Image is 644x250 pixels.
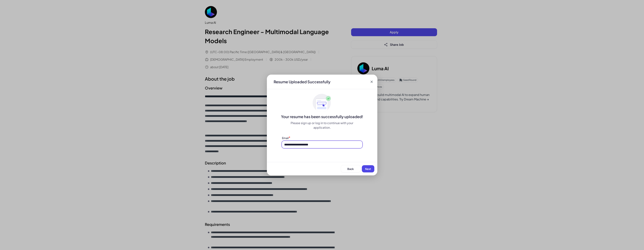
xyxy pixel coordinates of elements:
[341,165,360,172] button: Back
[313,94,332,112] img: ApplyedMaskGroup3.svg
[347,167,354,170] span: Back
[271,79,333,84] div: Resume Uploaded Successfully
[362,165,374,172] button: Next
[282,136,289,140] label: Email
[282,121,362,130] div: Please sign up or log in to continue with your application.
[365,167,371,170] span: Next
[267,114,377,119] div: Your resume has been successfully uploaded!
